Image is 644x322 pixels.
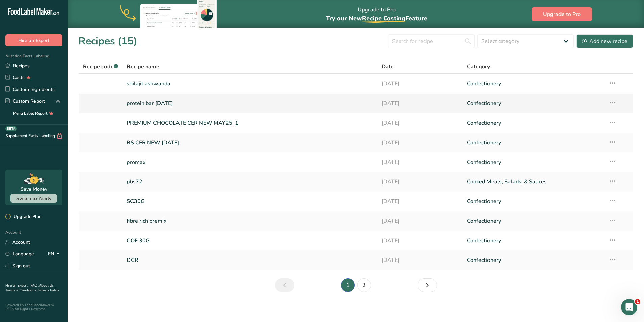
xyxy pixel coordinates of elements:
[621,299,637,315] iframe: Intercom live chat
[5,34,62,46] button: Hire an Expert
[382,155,459,169] a: [DATE]
[38,288,59,293] a: Privacy Policy
[357,278,371,292] a: Page 2.
[382,175,459,189] a: [DATE]
[5,214,41,220] div: Upgrade Plan
[388,34,475,48] input: Search for recipe
[362,14,405,22] span: Recipe Costing
[5,283,54,293] a: About Us .
[48,250,62,258] div: EN
[16,195,51,202] span: Switch to Yearly
[326,14,427,22] span: Try our New Feature
[5,303,62,311] div: Powered By FoodLabelMaker © 2025 All Rights Reserved
[6,288,38,293] a: Terms & Conditions .
[576,34,633,48] button: Add new recipe
[467,96,600,110] a: Confectionery
[382,116,459,130] a: [DATE]
[127,155,374,169] a: promax
[78,33,137,49] h1: Recipes (15)
[582,37,627,45] div: Add new recipe
[467,214,600,228] a: Confectionery
[467,63,490,71] span: Category
[5,126,17,131] div: BETA
[467,175,600,189] a: Cooked Meals, Salads, & Sauces
[382,194,459,208] a: [DATE]
[532,7,592,21] button: Upgrade to Pro
[382,135,459,150] a: [DATE]
[127,77,374,91] a: shilajit ashwanda
[127,253,374,267] a: DCR
[543,10,581,18] span: Upgrade to Pro
[635,299,640,304] span: 1
[467,116,600,130] a: Confectionery
[127,96,374,110] a: protein bar [DATE]
[127,214,374,228] a: fibre rich premix
[467,155,600,169] a: Confectionery
[467,77,600,91] a: Confectionery
[127,194,374,208] a: SC30G
[382,233,459,248] a: [DATE]
[127,135,374,150] a: BS CER NEW [DATE]
[31,283,39,288] a: FAQ .
[127,175,374,189] a: pbs72
[467,194,600,208] a: Confectionery
[5,98,45,105] div: Custom Report
[10,194,57,203] button: Switch to Yearly
[467,253,600,267] a: Confectionery
[326,0,427,28] div: Upgrade to Pro
[467,135,600,150] a: Confectionery
[127,116,374,130] a: PREMIUM CHOCOLATE CER NEW MAY25_1
[382,214,459,228] a: [DATE]
[127,63,159,71] span: Recipe name
[83,63,118,70] span: Recipe code
[382,96,459,110] a: [DATE]
[21,185,47,193] div: Save Money
[127,233,374,248] a: COF 30G
[467,233,600,248] a: Confectionery
[382,253,459,267] a: [DATE]
[382,63,394,71] span: Date
[5,248,34,260] a: Language
[275,278,294,292] a: Previous page
[5,283,29,288] a: Hire an Expert .
[382,77,459,91] a: [DATE]
[418,278,437,292] a: Next page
